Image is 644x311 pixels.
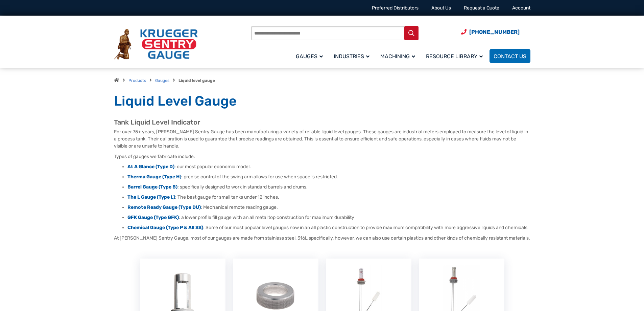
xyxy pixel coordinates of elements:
[330,48,376,64] a: Industries
[127,174,181,180] a: Therma Gauge (Type H)
[292,48,330,64] a: Gauges
[127,204,201,210] a: Remote Ready Gauge (Type DU)
[127,215,179,220] a: GFK Gauge (Type GFK)
[155,78,169,83] a: Gauges
[127,184,177,190] a: Barrel Gauge (Type B)
[422,48,490,64] a: Resource Library
[376,48,422,64] a: Machining
[127,214,530,221] li: : a lower profile fill gauge with an all metal top construction for maximum durability
[127,194,530,201] li: : The best gauge for small tanks under 12 inches.
[127,224,530,231] li: : Some of our most popular level gauges now in an all plastic construction to provide maximum com...
[127,174,530,180] li: : precise control of the swing arm allows for use when space is restricted.
[380,53,415,60] span: Machining
[469,29,520,35] span: [PHONE_NUMBER]
[114,235,530,242] p: At [PERSON_NAME] Sentry Gauge, most of our gauges are made from stainless steel, 316L specificall...
[464,5,499,11] a: Request a Quote
[114,93,530,110] h1: Liquid Level Gauge
[431,5,451,11] a: About Us
[127,174,180,180] strong: Therma Gauge (Type H
[128,78,146,83] a: Products
[334,53,369,60] span: Industries
[114,118,530,127] h2: Tank Liquid Level Indicator
[296,53,323,60] span: Gauges
[512,5,530,11] a: Account
[178,78,215,83] strong: Liquid level gauge
[127,164,174,170] a: At A Glance (Type D)
[490,49,530,63] a: Contact Us
[426,53,483,60] span: Resource Library
[114,29,198,60] img: Krueger Sentry Gauge
[127,194,175,200] a: The L Gauge (Type L)
[127,184,530,191] li: : specifically designed to work in standard barrels and drums.
[461,28,520,36] a: Phone Number (920) 434-8860
[127,204,530,211] li: : Mechanical remote reading gauge.
[494,53,526,60] span: Contact Us
[114,128,530,150] p: For over 75+ years, [PERSON_NAME] Sentry Gauge has been manufacturing a variety of reliable liqui...
[114,153,530,160] p: Types of gauges we fabricate include:
[127,163,530,170] li: : our most popular economic model.
[372,5,419,11] a: Preferred Distributors
[127,225,203,230] a: Chemical Gauge (Type P & All SS)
